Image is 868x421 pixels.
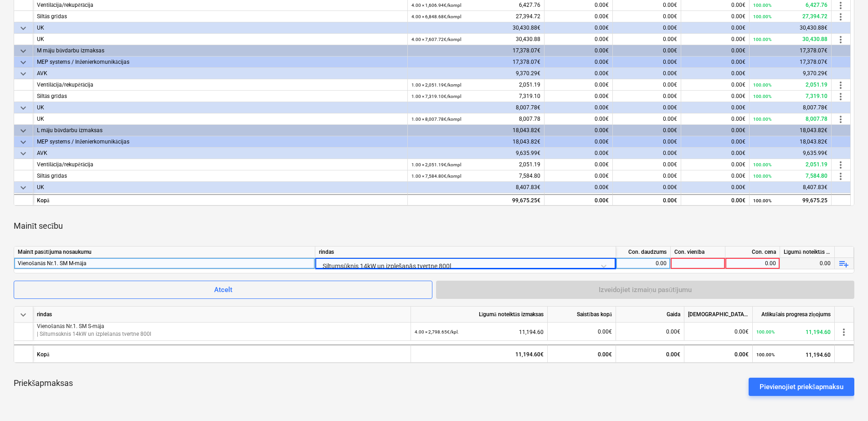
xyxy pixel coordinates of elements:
[544,148,613,159] div: 0.00€
[835,11,846,22] span: more_vert
[753,198,771,203] small: 100.00%
[411,307,548,323] div: Līgumā noteiktās izmaksas
[18,46,29,56] span: keyboard_arrow_down
[411,11,540,22] div: 27,394.72
[753,11,827,22] div: 27,394.72
[731,36,745,42] span: 0.00€
[37,56,404,68] div: MEP systems / Inženierkomunikācijas
[734,329,749,335] span: 0.00€
[663,173,677,179] span: 0.00€
[595,93,609,99] span: 0.00€
[37,125,404,136] div: L māju būvdarbu izmaksas
[681,125,750,136] div: 0.00€
[613,22,681,34] div: 0.00€
[756,352,775,357] small: 100.00%
[315,246,616,258] div: rindas
[731,173,745,179] span: 0.00€
[595,161,609,168] span: 0.00€
[595,36,609,42] span: 0.00€
[729,258,776,269] div: 0.00
[753,91,827,102] div: 7,319.10
[18,258,311,269] div: Vienošanās Nr.1. SM M-māja
[14,378,73,396] p: Priekšapmaksas
[595,82,609,88] span: 0.00€
[731,116,745,122] span: 0.00€
[14,246,315,258] div: Mainīt pasūtījuma nosaukumu
[37,182,404,193] div: UK
[37,91,404,102] div: Siltās grīdas
[613,68,681,79] div: 0.00€
[663,82,677,88] span: 0.00€
[411,193,540,205] div: 8,407.83
[37,148,404,159] div: AVK
[408,68,544,79] div: 9,370.29€
[750,68,832,79] div: 9,370.29€
[681,182,750,193] div: 0.00€
[750,182,832,193] div: 8,407.83€
[408,45,544,56] div: 17,378.07€
[671,246,725,258] div: Con. vienība
[408,56,544,68] div: 17,378.07€
[681,148,750,159] div: 0.00€
[681,56,750,68] div: 0.00€
[408,22,544,34] div: 30,430.88€
[37,11,404,22] div: Siltās grīdas
[750,125,832,136] div: 18,043.82€
[835,194,846,205] span: more_vert
[548,344,616,363] div: 0.00€
[663,13,677,20] span: 0.00€
[616,246,671,258] div: Con. daudzums
[595,116,609,122] span: 0.00€
[408,125,544,136] div: 18,043.82€
[750,148,832,159] div: 9,635.99€
[411,170,540,182] div: 7,584.80
[411,162,461,167] small: 1.00 × 2,051.19€ / kompl
[37,323,407,330] p: Vienošanās Nr.1. SM S-māja
[37,330,407,338] p: | Siltumsūknis 14kW un izplešanās tvertne 800l
[753,113,827,125] div: 8,007.78
[411,82,461,87] small: 1.00 × 2,051.19€ / kompl
[753,79,827,91] div: 2,051.19
[616,344,684,363] div: 0.00€
[411,14,461,19] small: 4.00 × 6,848.68€ / kompl
[613,45,681,56] div: 0.00€
[411,159,540,170] div: 2,051.19
[37,113,404,125] div: UK
[822,377,868,421] div: Chat Widget
[411,79,540,91] div: 2,051.19
[411,117,461,122] small: 1.00 × 8,007.78€ / kompl
[663,2,677,8] span: 0.00€
[415,329,459,334] small: 4.00 × 2,798.65€ / kpl.
[756,345,831,364] div: 11,194.60
[731,93,745,99] span: 0.00€
[681,22,750,34] div: 0.00€
[544,125,613,136] div: 0.00€
[681,136,750,148] div: 0.00€
[616,307,684,323] div: Gaida
[663,36,677,42] span: 0.00€
[613,136,681,148] div: 0.00€
[663,116,677,122] span: 0.00€
[37,102,404,113] div: UK
[37,34,404,45] div: UK
[756,329,775,334] small: 100.00%
[666,329,680,335] span: 0.00€
[408,182,544,193] div: 8,407.83€
[835,34,846,45] span: more_vert
[753,14,771,19] small: 100.00%
[750,136,832,148] div: 18,043.82€
[753,3,771,8] small: 100.00%
[753,170,827,182] div: 7,584.80
[620,258,667,269] div: 0.00
[681,68,750,79] div: 0.00€
[731,13,745,20] span: 0.00€
[753,117,771,122] small: 100.00%
[753,195,827,206] div: 99,675.25
[544,182,613,193] div: 0.00€
[37,170,404,182] div: Siltās grīdas
[835,171,846,182] span: more_vert
[411,113,540,125] div: 8,007.78
[37,68,404,79] div: AVK
[731,82,745,88] span: 0.00€
[750,102,832,113] div: 8,007.78€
